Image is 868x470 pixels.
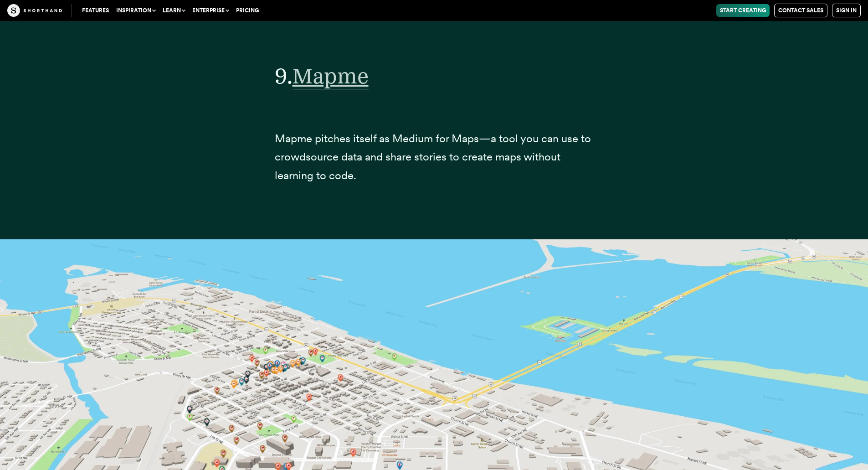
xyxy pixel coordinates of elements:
button: Inspiration [113,4,159,17]
a: Start Creating [716,4,770,17]
a: Mapme [293,62,369,89]
a: Contact Sales [774,4,827,17]
img: The Craft [7,4,62,17]
button: Learn [159,4,189,17]
a: Sign in [832,4,861,17]
a: Features [78,4,113,17]
span: 9. [275,62,293,89]
button: Enterprise [189,4,232,17]
span: Mapme pitches itself as Medium for Maps—a tool you can use to crowdsource data and share stories ... [275,132,591,182]
a: Pricing [232,4,262,17]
